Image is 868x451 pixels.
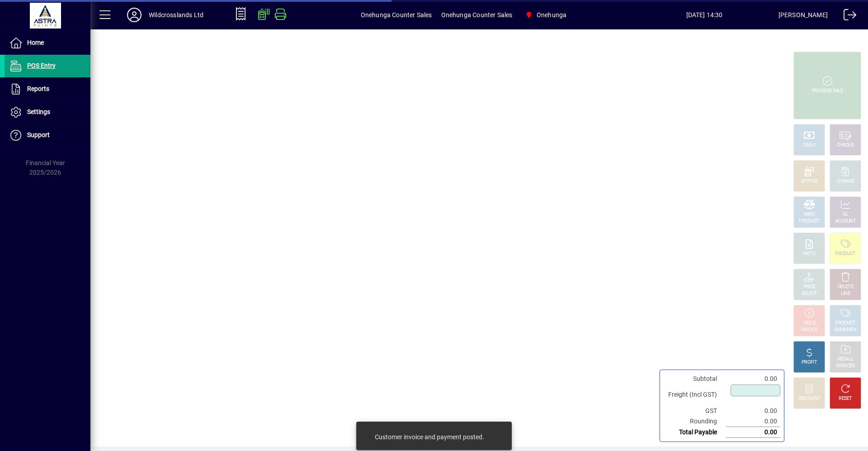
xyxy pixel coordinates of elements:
span: Onehunga Counter Sales [361,8,432,22]
button: Profile [120,7,149,23]
div: RESET [839,395,852,402]
a: Logout [837,2,857,31]
div: PRODUCT [835,320,855,327]
div: HOLD [803,320,815,327]
div: PRODUCT [799,218,819,225]
div: PRODUCT [835,251,855,257]
a: Settings [5,101,90,123]
div: PROFIT [802,359,817,366]
td: 0.00 [726,427,780,438]
a: Reports [5,78,90,100]
div: INVOICE [801,327,817,333]
span: POS Entry [27,62,56,69]
div: CHEQUE [837,142,854,149]
span: Onehunga Counter Sales [441,8,513,22]
span: Support [27,131,50,138]
div: CHARGE [837,178,854,185]
div: PROCESS SALE [811,88,843,95]
div: ACCOUNT [835,218,856,225]
div: DELETE [838,284,853,290]
a: Support [5,124,90,147]
div: GL [843,211,849,218]
td: 0.00 [726,406,780,416]
td: GST [664,406,726,416]
div: DISCOUNT [798,395,820,402]
div: PRICE [803,284,816,290]
div: EFTPOS [801,178,818,185]
div: INVOICES [835,363,855,370]
span: [DATE] 14:30 [630,8,778,22]
div: Customer invoice and payment posted. [375,432,484,442]
span: Home [27,39,44,46]
span: Reports [27,85,49,92]
span: Settings [27,108,50,115]
div: NOTE [803,251,815,257]
div: MISC [804,211,815,218]
div: [PERSON_NAME] [778,8,828,22]
td: 0.00 [726,416,780,427]
div: SELECT [802,290,817,297]
a: Home [5,32,90,54]
div: SUMMARY [834,327,857,333]
td: Subtotal [664,374,726,384]
span: Onehunga [521,7,570,23]
span: Onehunga [537,8,566,22]
div: Wildcrosslands Ltd [149,8,203,22]
td: Freight (Incl GST) [664,384,726,406]
div: CASH [803,142,815,149]
td: Total Payable [664,427,726,438]
td: 0.00 [726,374,780,384]
td: Rounding [664,416,726,427]
div: RECALL [838,356,854,363]
div: LINE [841,290,850,297]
